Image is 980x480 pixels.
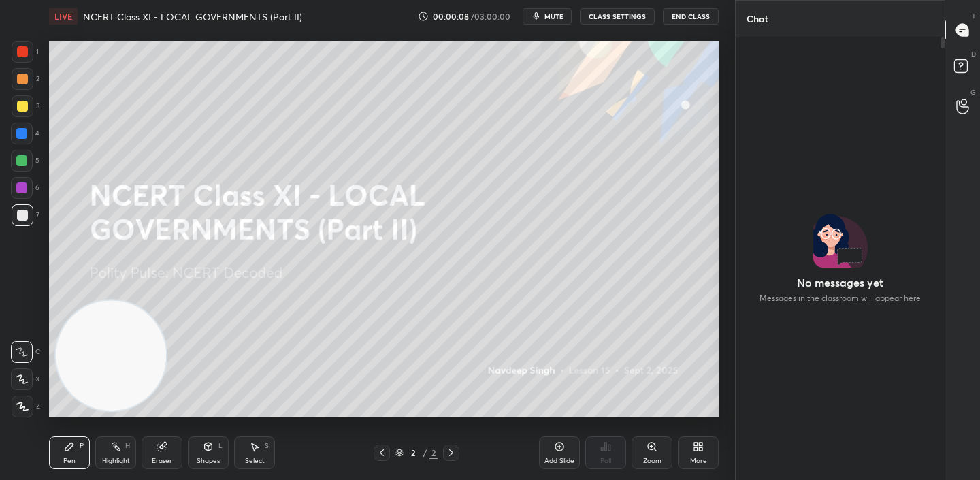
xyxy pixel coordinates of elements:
[11,123,39,144] div: 4
[544,458,574,464] div: Add Slide
[49,8,78,25] div: LIVE
[102,458,130,464] div: Highlight
[11,177,39,199] div: 6
[580,8,655,25] button: CLASS SETTINGS
[245,458,265,464] div: Select
[125,443,130,449] div: H
[971,49,976,59] p: D
[11,150,39,172] div: 5
[11,341,40,363] div: C
[11,368,40,390] div: X
[406,449,420,457] div: 2
[544,12,563,21] span: mute
[663,8,719,25] button: End Class
[429,447,438,459] div: 2
[12,396,40,417] div: Z
[736,1,779,37] p: Chat
[523,8,572,25] button: mute
[643,458,661,464] div: Zoom
[423,449,427,457] div: /
[152,458,172,464] div: Eraser
[197,458,220,464] div: Shapes
[970,87,976,97] p: G
[63,458,76,464] div: Pen
[12,68,39,90] div: 2
[83,10,302,23] h4: NCERT Class XI - LOCAL GOVERNMENTS (Part II)
[265,443,269,449] div: S
[12,204,39,226] div: 7
[80,443,84,449] div: P
[12,41,39,63] div: 1
[12,95,39,117] div: 3
[690,458,707,464] div: More
[218,443,223,449] div: L
[972,11,976,21] p: T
